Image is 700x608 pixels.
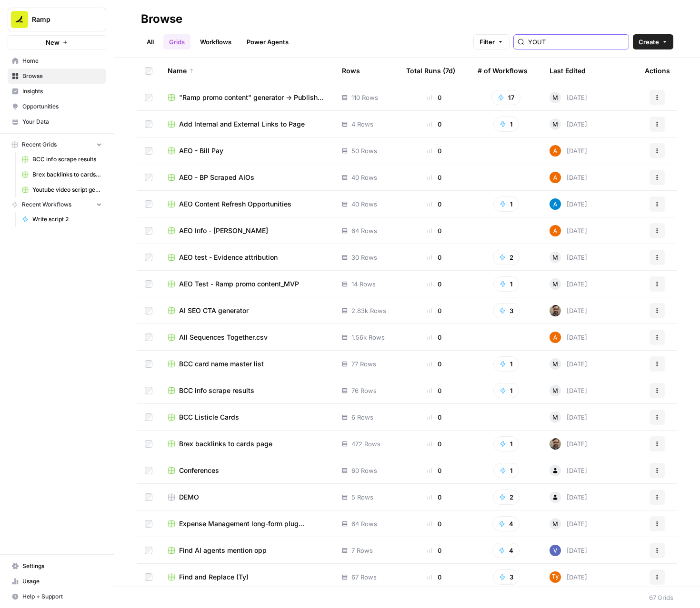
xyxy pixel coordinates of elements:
[552,359,558,369] span: M
[552,519,558,529] span: M
[32,186,102,194] span: Youtube video script generator
[179,199,291,209] span: AEO Content Refresh Opportunities
[406,572,462,582] div: 0
[179,466,219,475] span: Conferences
[351,279,376,289] span: 14 Rows
[473,34,510,49] button: Filter
[550,305,587,316] div: [DATE]
[351,253,377,262] span: 30 Rows
[550,571,561,583] img: szi60bu66hjqu9o5fojcby1muiuu
[406,173,462,182] div: 0
[550,545,561,556] img: 2tijbeq1l253n59yk5qyo2htxvbk
[18,167,106,182] a: Brex backlinks to cards page
[550,172,587,183] div: [DATE]
[18,182,106,197] a: Youtube video script generator
[168,412,327,422] a: BCC Listicle Cards
[8,137,106,152] button: Recent Grids
[550,252,587,263] div: [DATE]
[550,198,587,210] div: [DATE]
[141,34,160,49] a: All
[492,543,520,558] button: 4
[351,306,386,315] span: 2.83k Rows
[32,15,90,24] span: Ramp
[8,99,106,114] a: Opportunities
[179,519,327,529] span: Expense Management long-form plug generator --> Publish to Sanity
[32,215,102,224] span: Write script 2
[22,87,102,96] span: Insights
[493,436,519,451] button: 1
[351,412,373,422] span: 6 Rows
[351,146,377,156] span: 50 Rows
[168,359,327,369] a: BCC card name master list
[179,333,268,342] span: All Sequences Together.csv
[550,278,587,290] div: [DATE]
[179,226,268,235] span: AEO Info - [PERSON_NAME]
[493,569,520,585] button: 3
[8,114,106,129] a: Your Data
[168,572,327,582] a: Find and Replace (Ty)
[351,226,377,235] span: 64 Rows
[633,34,673,49] button: Create
[179,173,254,182] span: AEO - BP Scraped AIOs
[491,90,520,105] button: 17
[18,152,106,167] a: BCC info scrape results
[550,332,561,343] img: i32oznjerd8hxcycc1k00ct90jt3
[22,200,71,209] span: Recent Workflows
[22,118,102,126] span: Your Data
[550,518,587,530] div: [DATE]
[351,333,385,342] span: 1.56k Rows
[550,545,587,556] div: [DATE]
[179,359,264,369] span: BCC card name master list
[552,412,558,422] span: M
[8,574,106,589] a: Usage
[32,170,102,179] span: Brex backlinks to cards page
[179,93,327,102] span: "Ramp promo content" generator -> Publish Sanity updates
[179,492,199,502] span: DEMO
[179,546,267,555] span: Find AI agents mention opp
[22,72,102,80] span: Browse
[493,276,519,292] button: 1
[550,118,587,130] div: [DATE]
[493,117,519,132] button: 1
[493,490,520,505] button: 2
[168,279,327,289] a: AEO Test - Ramp promo content_MVP
[351,173,377,182] span: 40 Rows
[406,519,462,529] div: 0
[493,196,519,212] button: 1
[550,358,587,370] div: [DATE]
[179,146,223,156] span: AEO - Bill Pay
[550,198,561,210] img: o3cqybgnmipr355j8nz4zpq1mc6x
[179,386,254,395] span: BCC info scrape results
[8,197,106,212] button: Recent Workflows
[550,491,587,503] div: [DATE]
[406,226,462,235] div: 0
[406,146,462,156] div: 0
[168,173,327,182] a: AEO - BP Scraped AIOs
[342,58,360,84] div: Rows
[168,119,327,129] a: Add Internal and External Links to Page
[8,53,106,69] a: Home
[8,8,106,31] button: Workspace: Ramp
[46,38,60,47] span: New
[550,385,587,396] div: [DATE]
[406,546,462,555] div: 0
[8,35,106,49] button: New
[406,466,462,475] div: 0
[179,253,278,262] span: AEO test - Evidence attribution
[351,93,378,102] span: 110 Rows
[645,58,670,84] div: Actions
[406,333,462,342] div: 0
[528,37,625,47] input: Search
[179,306,249,315] span: AI SEO CTA generator
[351,359,376,369] span: 77 Rows
[406,58,455,84] div: Total Runs (7d)
[493,356,519,372] button: 1
[478,58,528,84] div: # of Workflows
[8,589,106,604] button: Help + Support
[550,412,587,423] div: [DATE]
[406,359,462,369] div: 0
[406,199,462,209] div: 0
[22,102,102,111] span: Opportunities
[493,463,519,478] button: 1
[493,250,520,265] button: 2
